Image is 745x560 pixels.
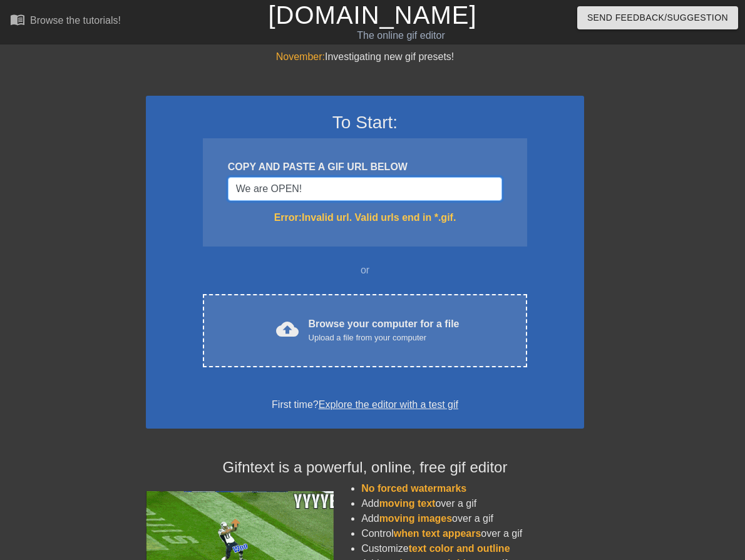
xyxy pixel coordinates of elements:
span: menu_book [10,12,25,27]
li: Add over a gif [361,496,584,511]
a: [DOMAIN_NAME] [268,1,476,29]
div: The online gif editor [255,28,548,43]
div: Browse your computer for a file [309,317,460,344]
button: Send Feedback/Suggestion [577,6,738,29]
li: Add over a gif [361,511,584,526]
a: Explore the editor with a test gif [319,399,458,410]
h4: Gifntext is a powerful, online, free gif editor [146,459,584,477]
div: Error: Invalid url. Valid urls end in *.gif. [228,210,502,225]
div: Upload a file from your computer [309,332,460,344]
span: moving text [379,498,436,509]
span: November: [276,51,325,62]
li: Control over a gif [361,526,584,541]
div: Investigating new gif presets! [146,49,584,64]
span: cloud_upload [276,318,299,340]
span: when text appears [394,528,481,539]
span: moving images [379,513,452,524]
a: Browse the tutorials! [10,12,121,31]
div: First time? [162,397,568,412]
span: No forced watermarks [361,483,466,494]
li: Customize [361,541,584,556]
span: Send Feedback/Suggestion [587,10,728,26]
span: text color and outline [409,543,510,554]
h3: To Start: [162,112,568,133]
div: or [178,263,552,278]
div: Browse the tutorials! [30,15,121,26]
input: Username [228,177,502,201]
div: COPY AND PASTE A GIF URL BELOW [228,160,502,175]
